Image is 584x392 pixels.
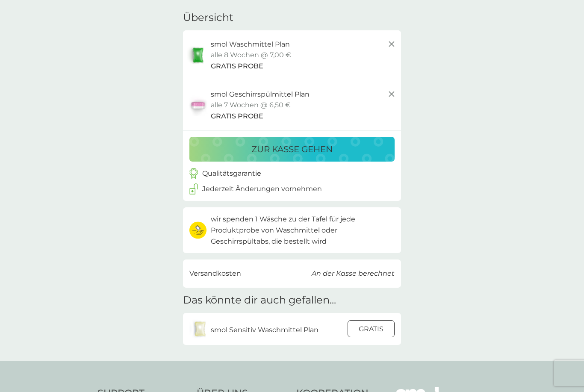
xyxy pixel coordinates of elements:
[211,324,319,336] p: smol Sensitiv Waschmittel Plan
[211,61,263,72] span: GRATIS PROBE
[183,12,233,24] h3: Übersicht
[211,214,395,247] p: wir zu der Tafel für jede Produktprobe von Waschmittel oder Geschirrspültabs, die bestellt wird
[202,168,261,179] p: Qualitätsgarantie
[189,137,395,162] button: zur Kasse gehen
[211,39,290,50] p: smol Waschmittel Plan
[183,294,336,307] h2: Das könnte dir auch gefallen...
[211,89,310,100] p: smol Geschirrspülmittel Plan
[211,50,291,61] p: alle 8 Wochen @ 7,00 €
[348,320,395,337] button: GRATIS
[189,268,241,279] p: Versandkosten
[211,111,263,122] span: GRATIS PROBE
[211,100,291,111] p: alle 7 Wochen @ 6,50 €
[223,215,287,223] span: spenden 1 Wäsche
[359,324,383,335] p: GRATIS
[202,183,322,195] p: Jederzeit Änderungen vornehmen
[312,268,395,279] p: An der Kasse berechnet
[251,142,333,156] p: zur Kasse gehen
